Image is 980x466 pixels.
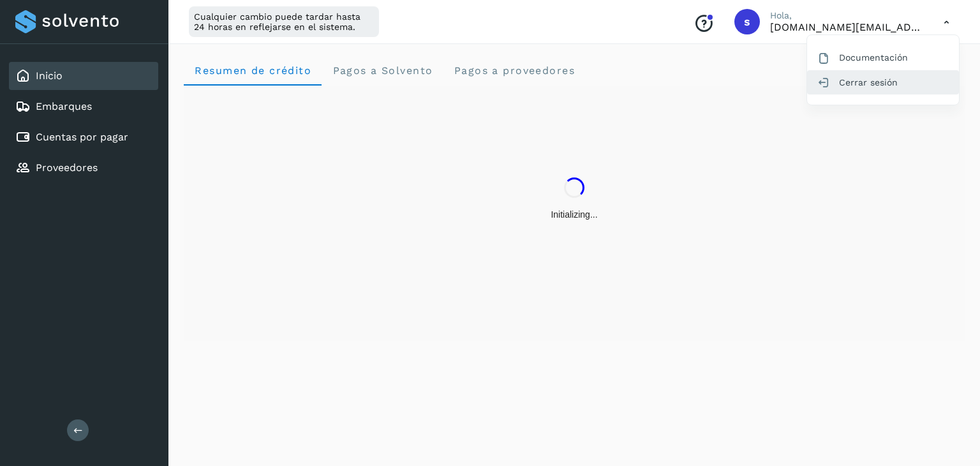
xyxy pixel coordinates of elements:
[9,154,158,182] div: Proveedores
[807,70,959,94] div: Cerrar sesión
[36,100,92,112] a: Embarques
[36,70,63,82] a: Inicio
[9,123,158,151] div: Cuentas por pagar
[9,93,158,121] div: Embarques
[36,131,128,143] a: Cuentas por pagar
[807,45,959,70] div: Documentación
[36,162,98,174] a: Proveedores
[9,62,158,90] div: Inicio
